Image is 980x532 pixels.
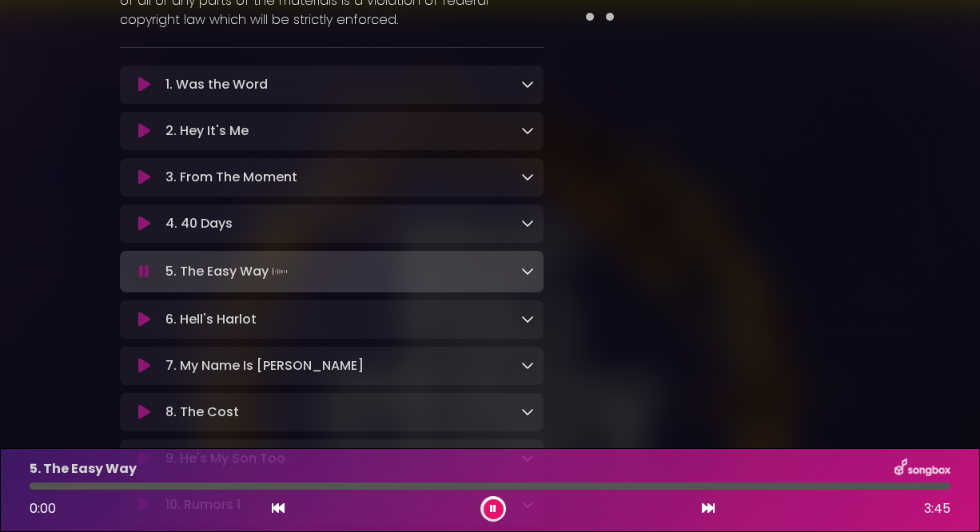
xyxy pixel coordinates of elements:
[165,356,364,375] p: 7. My Name Is [PERSON_NAME]
[30,499,56,518] span: 0:00
[30,459,137,478] p: 5. The Easy Way
[165,310,257,329] p: 6. Hell's Harlot
[165,214,233,233] p: 4. 40 Days
[165,75,268,94] p: 1. Was the Word
[165,403,239,422] p: 8. The Cost
[165,121,249,141] p: 2. Hey It's Me
[165,260,291,283] p: 5. The Easy Way
[894,459,950,479] img: songbox-logo-white.png
[924,499,950,518] span: 3:45
[165,168,297,187] p: 3. From The Moment
[269,260,291,283] img: waveform4.gif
